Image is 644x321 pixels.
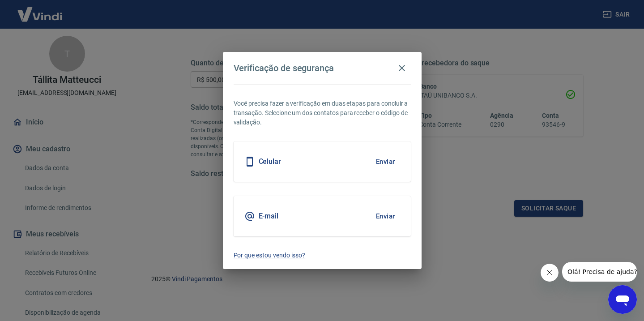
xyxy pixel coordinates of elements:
[234,63,334,73] h4: Verificação de segurança
[562,262,637,282] iframe: Mensagem da empresa
[234,99,411,127] p: Você precisa fazer a verificação em duas etapas para concluir a transação. Selecione um dos conta...
[371,152,400,171] button: Enviar
[371,207,400,226] button: Enviar
[234,251,411,260] a: Por que estou vendo isso?
[259,157,281,166] h5: Celular
[259,212,279,221] h5: E-mail
[541,264,559,282] iframe: Fechar mensagem
[5,6,75,13] span: Olá! Precisa de ajuda?
[608,285,637,314] iframe: Botão para abrir a janela de mensagens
